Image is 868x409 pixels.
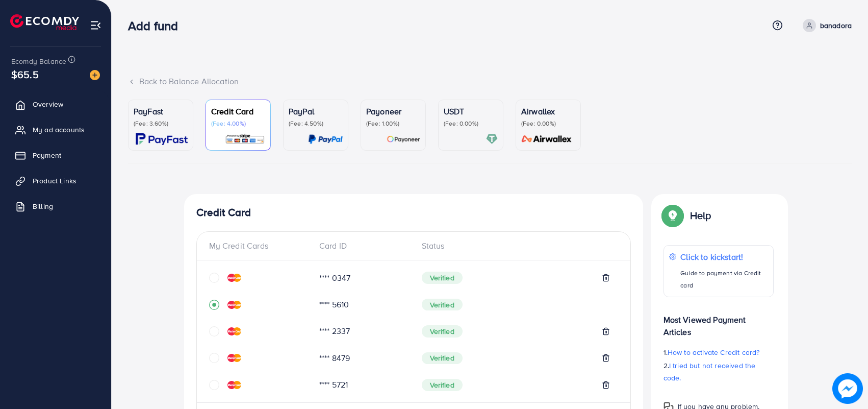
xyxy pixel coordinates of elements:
p: Guide to payment via Credit card [680,267,768,292]
p: PayFast [134,105,188,117]
img: card [486,133,498,145]
p: (Fee: 0.00%) [444,119,498,128]
span: Payment [33,150,61,160]
p: PayPal [289,105,343,117]
img: credit [227,274,241,282]
span: Verified [422,325,463,338]
div: Status [414,240,618,252]
a: My ad accounts [8,119,104,140]
p: banadora [820,19,852,32]
p: 2. [663,359,774,384]
img: credit [227,327,241,335]
p: 1. [663,346,774,358]
p: (Fee: 1.00%) [366,119,420,128]
span: Verified [422,299,463,311]
a: Product Links [8,171,104,191]
img: credit [227,381,241,389]
p: Most Viewed Payment Articles [663,305,774,338]
p: (Fee: 4.00%) [211,119,265,128]
svg: circle [209,353,219,363]
img: image [90,70,100,80]
img: credit [227,301,241,309]
p: USDT [444,105,498,117]
span: Verified [422,352,463,365]
p: (Fee: 4.50%) [289,119,343,128]
h4: Credit Card [196,206,631,219]
span: $65.5 [11,67,39,82]
a: banadora [799,19,852,32]
h3: Add fund [128,18,186,33]
img: image [832,373,863,404]
img: menu [90,19,101,31]
svg: circle [209,380,219,390]
span: Overview [33,99,63,109]
span: Product Links [33,176,76,186]
span: Verified [422,272,463,284]
img: card [518,133,575,145]
svg: circle [209,273,219,283]
img: card [225,133,265,145]
img: card [308,133,343,145]
p: (Fee: 3.60%) [134,119,188,128]
a: Billing [8,196,104,216]
div: Card ID [311,240,414,252]
p: Payoneer [366,105,420,117]
p: (Fee: 0.00%) [521,119,575,128]
img: credit [227,354,241,362]
div: My Credit Cards [209,240,312,252]
span: I tried but not received the code. [663,360,756,383]
p: Click to kickstart! [680,251,768,263]
span: How to activate Credit card? [668,347,759,357]
svg: circle [209,326,219,336]
img: card [136,133,188,145]
a: Overview [8,94,104,114]
svg: record circle [209,300,219,310]
span: Ecomdy Balance [11,56,66,66]
span: My ad accounts [33,125,85,135]
img: logo [10,14,79,30]
p: Airwallex [521,105,575,117]
div: Back to Balance Allocation [128,76,852,87]
span: Verified [422,379,463,391]
p: Help [690,209,711,222]
img: Popup guide [663,206,682,225]
span: Billing [33,201,53,211]
img: card [387,133,420,145]
a: Payment [8,145,104,165]
p: Credit Card [211,105,265,117]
